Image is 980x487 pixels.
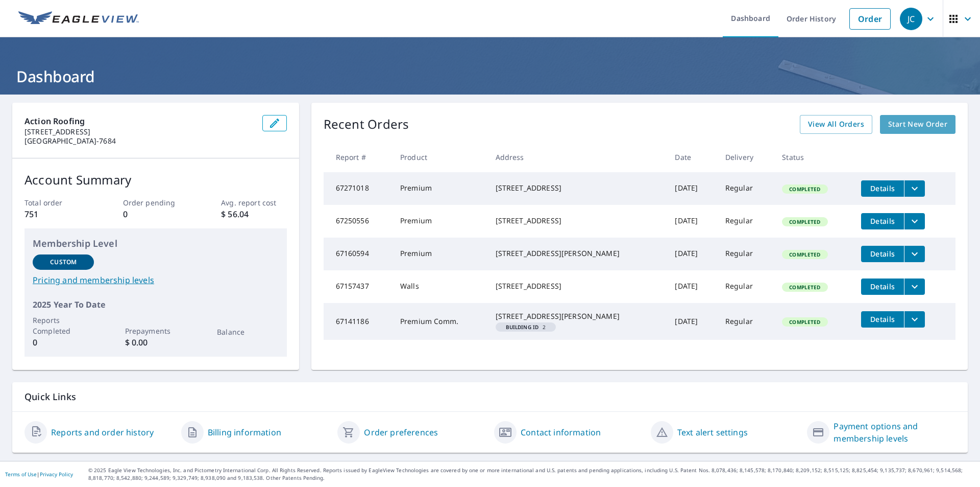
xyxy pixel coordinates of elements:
td: [DATE] [667,172,717,205]
td: [DATE] [667,303,717,340]
a: View All Orders [800,115,872,134]
a: Reports and order history [51,426,154,438]
button: detailsBtn-67271018 [861,180,904,197]
td: Premium [392,172,487,205]
span: Start New Order [888,118,947,131]
p: Total order [24,197,90,208]
p: Prepayments [125,326,186,336]
td: [DATE] [667,238,717,270]
span: Completed [783,251,826,258]
p: Reports Completed [33,315,94,336]
th: Status [774,142,853,172]
p: Balance [217,327,278,337]
span: Details [867,216,898,226]
p: Quick Links [24,390,955,403]
p: Membership Level [33,237,279,250]
img: EV Logo [18,11,139,27]
p: Recent Orders [324,115,409,134]
a: Start New Order [880,115,955,134]
h1: Dashboard [12,66,968,87]
div: [STREET_ADDRESS] [496,216,659,226]
p: $ 56.04 [221,208,286,220]
th: Delivery [717,142,774,172]
button: detailsBtn-67250556 [861,213,904,229]
td: [DATE] [667,270,717,303]
em: Building ID [506,324,539,330]
a: Billing information [208,426,281,438]
td: Regular [717,205,774,238]
p: Action Roofing [24,115,254,127]
p: Custom [50,258,77,267]
a: Order preferences [364,426,438,438]
td: 67271018 [324,172,392,205]
td: Premium [392,205,487,238]
p: © 2025 Eagle View Technologies, Inc. and Pictometry International Corp. All Rights Reserved. Repo... [88,467,975,482]
td: 67141186 [324,303,392,340]
p: [STREET_ADDRESS] [24,127,254,136]
p: Avg. report cost [221,197,286,208]
td: Walls [392,270,487,303]
button: filesDropdownBtn-67157437 [904,279,925,295]
span: Completed [783,218,826,225]
th: Report # [324,142,392,172]
td: [DATE] [667,205,717,238]
div: [STREET_ADDRESS] [496,281,659,291]
span: Completed [783,284,826,291]
button: detailsBtn-67157437 [861,279,904,295]
th: Date [667,142,717,172]
div: [STREET_ADDRESS][PERSON_NAME] [496,311,659,321]
div: [STREET_ADDRESS][PERSON_NAME] [496,248,659,259]
a: Contact information [521,426,601,438]
td: 67250556 [324,205,392,238]
a: Order [849,8,891,30]
a: Privacy Policy [40,471,73,478]
td: Regular [717,270,774,303]
th: Product [392,142,487,172]
span: View All Orders [808,118,864,131]
span: Completed [783,318,826,326]
p: | [5,471,73,477]
button: filesDropdownBtn-67250556 [904,213,925,229]
td: 67160594 [324,238,392,270]
td: Premium Comm. [392,303,487,340]
a: Text alert settings [677,426,748,438]
span: Completed [783,185,826,193]
a: Payment options and membership levels [834,420,955,445]
span: 2 [500,324,552,330]
a: Pricing and membership levels [33,274,279,286]
td: Regular [717,172,774,205]
button: filesDropdownBtn-67271018 [904,180,925,197]
p: Order pending [123,197,188,208]
button: filesDropdownBtn-67160594 [904,246,925,262]
p: 0 [33,336,94,349]
p: 0 [123,208,188,220]
th: Address [487,142,667,172]
div: [STREET_ADDRESS] [496,183,659,193]
td: 67157437 [324,270,392,303]
span: Details [867,249,898,259]
td: Regular [717,303,774,340]
div: JC [900,8,922,30]
p: Account Summary [24,171,287,189]
p: [GEOGRAPHIC_DATA]-7684 [24,136,254,146]
button: filesDropdownBtn-67141186 [904,311,925,328]
span: Details [867,314,898,324]
p: 2025 Year To Date [33,298,279,311]
td: Premium [392,238,487,270]
a: Terms of Use [5,471,37,478]
span: Details [867,183,898,193]
button: detailsBtn-67141186 [861,311,904,328]
button: detailsBtn-67160594 [861,246,904,262]
p: 751 [24,208,90,220]
span: Details [867,282,898,291]
p: $ 0.00 [125,336,186,349]
td: Regular [717,238,774,270]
